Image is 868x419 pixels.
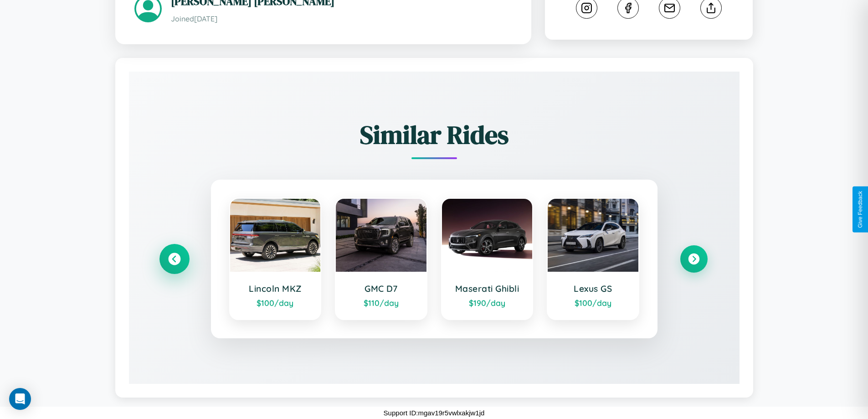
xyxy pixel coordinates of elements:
a: GMC D7$110/day [335,198,427,320]
p: Support ID: mgav19r5vwlxakjw1jd [384,407,485,419]
div: Give Feedback [857,191,863,228]
div: $ 190 /day [451,298,524,308]
h3: Lincoln MKZ [239,283,312,294]
h3: Lexus GS [557,283,629,294]
div: $ 100 /day [239,298,312,308]
div: Open Intercom Messenger [9,388,31,410]
h3: Maserati Ghibli [451,283,524,294]
h2: Similar Rides [161,117,708,152]
div: $ 100 /day [557,298,629,308]
div: $ 110 /day [345,298,417,308]
p: Joined [DATE] [171,12,512,26]
h3: GMC D7 [345,283,417,294]
a: Lexus GS$100/day [547,198,639,320]
a: Maserati Ghibli$190/day [441,198,534,320]
a: Lincoln MKZ$100/day [229,198,322,320]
